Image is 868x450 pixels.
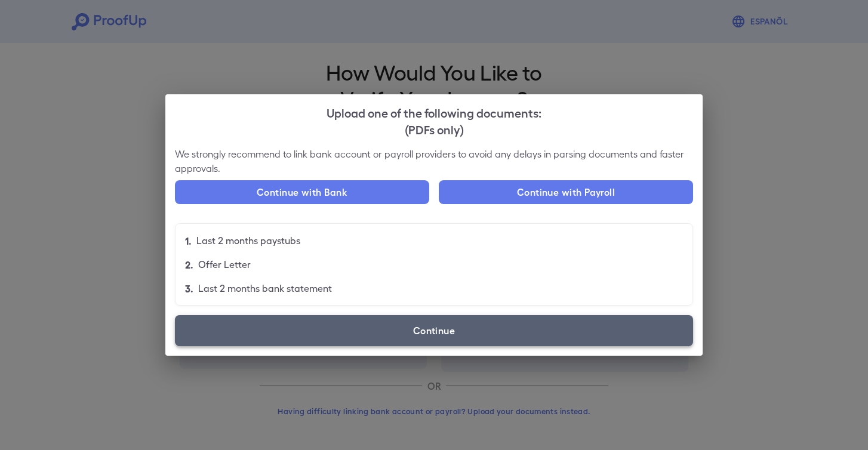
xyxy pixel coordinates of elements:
label: Continue [175,315,693,346]
h2: Upload one of the following documents: [165,94,703,147]
p: Last 2 months paystubs [196,233,300,248]
p: 2. [185,257,193,272]
button: Continue with Payroll [439,180,693,204]
p: 3. [185,281,193,295]
p: Offer Letter [198,257,251,272]
div: (PDFs only) [175,121,693,137]
p: We strongly recommend to link bank account or payroll providers to avoid any delays in parsing do... [175,147,693,175]
button: Continue with Bank [175,180,429,204]
p: 1. [185,233,192,248]
p: Last 2 months bank statement [198,281,332,295]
